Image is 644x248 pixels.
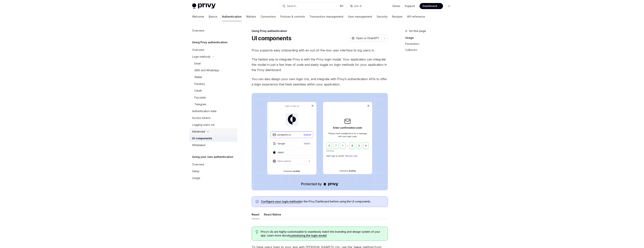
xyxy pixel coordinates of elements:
button: Toggle dark mode [446,3,452,9]
div: Overview [192,162,204,167]
div: Advanced [192,129,205,134]
div: Logging users out [192,122,215,127]
a: Callbacks [405,47,455,53]
span: On this page [409,29,426,33]
a: Passkey [189,81,237,87]
a: Security [377,12,387,21]
a: Support [405,4,415,8]
a: Farcaster [189,94,237,101]
button: React [252,210,259,219]
span: The fastest way to integrate Privy is with the Privy login modal. Your application can integrate ... [252,57,388,73]
h5: Using Privy authentication [192,40,227,45]
a: OAuth [189,87,237,94]
div: Wallet [194,75,202,79]
div: Telegram [194,102,206,107]
a: Overview [189,161,237,168]
a: Email [189,60,237,67]
a: Usage [405,35,455,41]
span: You can also design your own login UIs, and integrate with Privy’s authentication APIs to offer a... [252,76,388,87]
div: Setup [192,169,199,174]
svg: Tip [256,230,258,234]
button: Open in ChatGPT [349,35,381,41]
a: Transaction management [309,12,343,21]
div: Using Privy authentication [252,29,388,33]
a: Wallets [246,12,256,21]
img: images/Onboard.png [252,93,388,190]
div: Search... [287,4,298,8]
div: Access tokens [192,116,210,120]
span: Ask AI [354,4,362,8]
div: Passkey [194,82,205,86]
a: Logging users out [189,121,237,128]
h1: UI components [252,35,291,42]
a: SMS and WhatsApp [189,67,237,74]
a: Wallet [189,74,237,81]
div: Overview [192,48,204,52]
button: React Native [264,210,281,219]
a: UI components [189,135,237,142]
a: Whitelabel [189,142,237,149]
a: API reference [407,12,425,21]
button: Ask AI [348,3,364,9]
a: Authentication [222,12,242,21]
a: customizing the login modal [289,234,327,237]
a: Demo [393,4,400,8]
span: Dashboard [423,4,437,8]
a: User management [348,12,372,21]
div: SMS and WhatsApp [194,68,219,73]
img: light logo [192,3,216,9]
div: Authentication state [192,109,216,113]
div: Email [194,61,201,66]
h5: Using your own authentication [192,155,233,159]
a: Usage [189,175,237,181]
a: Configure your login methods [261,200,301,203]
a: Recipes [392,12,403,21]
a: Telegram [189,101,237,108]
span: Privy supports easy onboarding with an out-of-the-box user interface to log users in. [252,48,388,53]
a: Overview [189,46,237,53]
div: UI components [192,136,212,141]
svg: Info [256,200,259,204]
span: Open in ChatGPT [356,36,379,40]
span: ⌘ K [340,5,344,8]
a: Policies & controls [280,12,305,21]
a: Connectors [261,12,276,21]
a: Parameters [405,41,455,47]
div: Usage [192,176,200,180]
a: Access tokens [189,115,237,121]
div: Whitelabel [192,143,205,147]
a: Dashboard [420,3,443,9]
a: Authentication state [189,108,237,115]
span: Privy’s UIs are highly-customizable to seamlessly match the branding and design system of your ap... [261,230,384,237]
div: Overview [192,28,204,33]
a: Overview [189,27,237,34]
a: Basics [209,12,217,21]
span: in the Privy Dashboard before using the UI components. [261,200,384,203]
div: OAuth [194,88,202,93]
div: Login methods [192,54,210,59]
a: Setup [189,168,237,175]
div: Farcaster [194,95,206,100]
a: Welcome [192,12,204,21]
button: Search...⌘K [280,3,346,9]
